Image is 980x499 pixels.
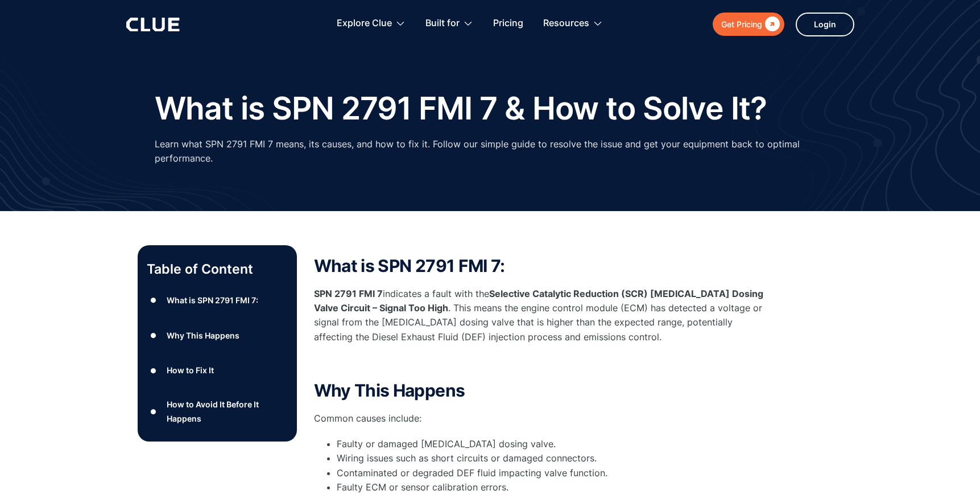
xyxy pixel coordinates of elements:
[314,411,769,426] p: Common causes include:
[425,6,473,42] div: Built for
[493,6,523,42] a: Pricing
[721,17,762,31] div: Get Pricing
[796,13,854,36] a: Login
[167,363,214,377] div: How to Fix It
[155,137,826,166] p: Learn what SPN 2791 FMI 7 means, its causes, and how to fix it. Follow our simple guide to resolv...
[147,362,160,379] div: ●
[147,403,160,420] div: ●
[314,288,383,299] strong: SPN 2791 FMI 7
[314,288,763,314] strong: Selective Catalytic Reduction (SCR) [MEDICAL_DATA] Dosing Valve Circuit – Signal Too High
[314,255,505,276] strong: What is SPN 2791 FMI 7:
[337,451,769,465] li: Wiring issues such as short circuits or damaged connectors.
[167,293,258,307] div: What is SPN 2791 FMI 7:
[425,6,460,42] div: Built for
[167,328,239,343] div: Why This Happens
[337,6,392,42] div: Explore Clue
[314,356,769,370] p: ‍
[147,292,160,309] div: ●
[147,260,288,278] p: Table of Content
[147,397,288,426] a: ●How to Avoid It Before It Happens
[713,13,784,36] a: Get Pricing
[543,6,603,42] div: Resources
[147,362,288,379] a: ●How to Fix It
[314,380,465,401] strong: Why This Happens
[155,91,767,126] h1: What is SPN 2791 FMI 7 & How to Solve It?
[337,6,406,42] div: Explore Clue
[147,327,160,344] div: ●
[762,17,780,31] div: 
[314,287,769,344] p: indicates a fault with the . This means the engine control module (ECM) has detected a voltage or...
[167,397,287,426] div: How to Avoid It Before It Happens
[543,6,589,42] div: Resources
[147,327,288,344] a: ●Why This Happens
[337,437,769,451] li: Faulty or damaged [MEDICAL_DATA] dosing valve.
[147,292,288,309] a: ●What is SPN 2791 FMI 7:
[337,466,769,480] li: Contaminated or degraded DEF fluid impacting valve function.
